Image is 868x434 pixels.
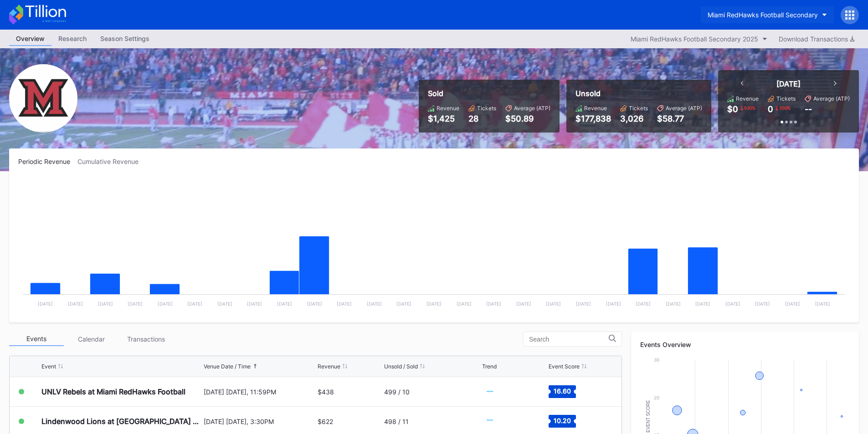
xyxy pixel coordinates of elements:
[778,104,791,112] div: 100 %
[776,95,796,102] div: Tickets
[93,32,156,46] a: Season Settings
[554,387,571,395] text: 16.60
[396,301,411,306] text: [DATE]
[575,114,611,123] div: $177,838
[128,301,143,306] text: [DATE]
[64,332,118,346] div: Calendar
[646,400,651,433] text: Event Score
[695,301,710,306] text: [DATE]
[98,301,113,306] text: [DATE]
[554,417,571,424] text: 10.20
[549,363,580,370] div: Event Score
[187,301,202,306] text: [DATE]
[38,301,53,306] text: [DATE]
[666,301,681,306] text: [DATE]
[428,114,459,123] div: $1,425
[701,6,834,23] button: Miami RedHawks Football Secondary
[626,33,772,45] button: Miami RedHawks Football Secondary 2025
[318,363,340,370] div: Revenue
[482,363,497,370] div: Trend
[307,301,322,306] text: [DATE]
[486,301,501,306] text: [DATE]
[805,104,812,114] div: --
[51,32,93,46] a: Research
[779,35,854,43] div: Download Transactions
[437,105,459,112] div: Revenue
[428,89,550,98] div: Sold
[477,105,496,112] div: Tickets
[482,410,509,433] svg: Chart title
[657,114,702,123] div: $58.77
[516,301,531,306] text: [DATE]
[636,301,651,306] text: [DATE]
[9,32,51,46] a: Overview
[575,89,702,98] div: Unsold
[774,33,859,45] button: Download Transactions
[247,301,262,306] text: [DATE]
[785,301,800,306] text: [DATE]
[629,105,648,112] div: Tickets
[776,79,801,88] div: [DATE]
[606,301,621,306] text: [DATE]
[337,301,352,306] text: [DATE]
[640,341,850,348] div: Events Overview
[158,301,173,306] text: [DATE]
[768,104,773,114] div: 0
[815,301,830,306] text: [DATE]
[217,301,232,306] text: [DATE]
[426,301,442,306] text: [DATE]
[51,32,93,45] div: Research
[18,158,77,165] div: Periodic Revenue
[666,105,702,112] div: Average (ATP)
[384,418,409,425] div: 498 / 11
[620,114,648,123] div: 3,026
[9,332,64,346] div: Events
[18,177,850,313] svg: Chart title
[41,417,201,426] div: Lindenwood Lions at [GEOGRAPHIC_DATA] RedHawks Football
[529,336,609,343] input: Search
[468,114,496,123] div: 28
[743,104,756,112] div: 100 %
[736,95,759,102] div: Revenue
[755,301,770,306] text: [DATE]
[118,332,173,346] div: Transactions
[318,388,334,396] div: $438
[813,95,850,102] div: Average (ATP)
[631,35,758,43] div: Miami RedHawks Football Secondary 2025
[457,301,472,306] text: [DATE]
[708,11,818,19] div: Miami RedHawks Football Secondary
[41,363,56,370] div: Event
[514,105,550,112] div: Average (ATP)
[505,114,550,123] div: $50.89
[725,301,740,306] text: [DATE]
[384,363,418,370] div: Unsold / Sold
[584,105,607,112] div: Revenue
[204,363,251,370] div: Venue Date / Time
[9,64,77,133] img: Miami_RedHawks_Football_Secondary.png
[318,418,333,425] div: $622
[482,380,509,403] svg: Chart title
[546,301,561,306] text: [DATE]
[93,32,156,45] div: Season Settings
[576,301,591,306] text: [DATE]
[204,388,316,396] div: [DATE] [DATE], 11:59PM
[41,387,185,396] div: UNLV Rebels at Miami RedHawks Football
[68,301,83,306] text: [DATE]
[204,418,316,425] div: [DATE] [DATE], 3:30PM
[277,301,292,306] text: [DATE]
[654,395,659,400] text: 20
[654,357,659,363] text: 30
[384,388,410,396] div: 499 / 10
[727,104,738,114] div: $0
[367,301,382,306] text: [DATE]
[77,158,146,165] div: Cumulative Revenue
